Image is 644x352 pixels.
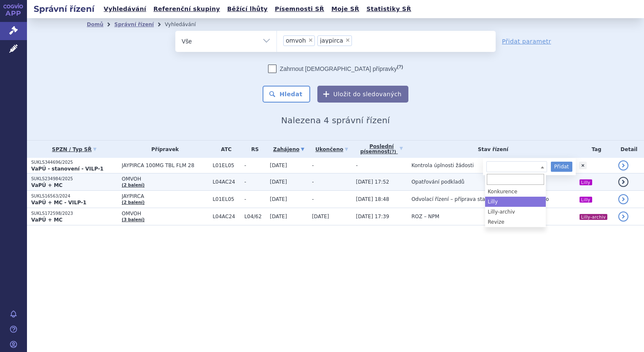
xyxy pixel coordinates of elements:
[411,179,464,185] span: Opatřování podkladů
[485,187,546,197] li: Konkurence
[354,35,359,46] input: omvohjaypirca
[244,162,266,168] span: -
[165,18,207,31] li: Vyhledávání
[308,38,313,43] span: ×
[31,166,104,172] strong: VaPÚ - stanovení - VILP-1
[212,162,240,168] span: L01EL05
[618,177,628,187] a: detail
[270,144,308,155] a: Zahájeno
[320,38,343,43] span: jaypirca
[270,162,287,168] span: [DATE]
[31,144,118,155] a: SPZN / Typ SŘ
[551,162,572,172] button: Přidat
[272,3,327,15] a: Písemnosti SŘ
[317,86,408,103] button: Uložit do sledovaných
[122,217,145,222] a: (3 balení)
[411,162,474,168] span: Kontrola úplnosti žádosti
[31,182,62,188] strong: VaPÚ + MC
[579,162,587,169] a: +
[411,196,549,202] span: Odvolací řízení – příprava stanoviska SÚKL, Zastaveno
[356,162,358,168] span: -
[87,22,103,27] a: Domů
[244,196,266,202] span: -
[618,160,628,171] a: detail
[31,200,86,206] strong: VaPÚ + MC - VILP-1
[151,3,223,15] a: Referenční skupiny
[618,194,628,204] a: detail
[281,115,390,125] span: Nalezena 4 správní řízení
[118,141,209,158] th: Přípravek
[225,3,270,15] a: Běžící lhůty
[212,196,240,202] span: L01EL05
[244,179,266,185] span: -
[397,64,403,70] abbr: (?)
[286,38,306,43] span: omvoh
[485,197,546,207] li: Lilly
[485,217,546,227] li: Revize
[31,176,118,182] p: SUKLS234984/2025
[312,162,314,168] span: -
[614,141,644,158] th: Detail
[122,162,209,168] span: JAYPIRCA 100MG TBL FLM 28
[356,179,389,185] span: [DATE] 17:52
[312,144,352,155] a: Ukončeno
[31,211,118,217] p: SUKLS172598/2023
[212,214,240,219] span: L04AC24
[356,196,389,202] span: [DATE] 18:48
[575,141,614,158] th: Tag
[485,207,546,217] li: Lilly-archiv
[312,179,314,185] span: -
[312,196,314,202] span: -
[122,193,209,199] span: JAYPIRCA
[580,214,608,220] i: Lilly-archiv
[618,211,628,222] a: detail
[244,214,266,219] span: L04/62
[114,22,154,27] a: Správní řízení
[411,214,439,219] span: ROZ – NPM
[270,196,287,202] span: [DATE]
[329,3,362,15] a: Moje SŘ
[31,217,62,223] strong: VaPÚ + MC
[208,141,240,158] th: ATC
[356,141,408,158] a: Poslednípísemnost(?)
[31,193,118,199] p: SUKLS16563/2024
[212,179,240,185] span: L04AC24
[122,176,209,182] span: OMVOH
[27,3,101,15] h2: Správní řízení
[270,214,287,219] span: [DATE]
[312,214,329,219] span: [DATE]
[122,211,209,217] span: OMVOH
[270,179,287,185] span: [DATE]
[268,65,403,73] label: Zahrnout [DEMOGRAPHIC_DATA] přípravky
[263,86,310,103] button: Hledat
[407,141,575,158] th: Stav řízení
[390,149,396,154] abbr: (?)
[101,3,149,15] a: Vyhledávání
[122,200,145,205] a: (2 balení)
[31,160,118,165] p: SUKLS344696/2025
[122,183,145,187] a: (2 balení)
[502,37,551,46] a: Přidat parametr
[345,38,350,43] span: ×
[240,141,266,158] th: RS
[364,3,413,15] a: Statistiky SŘ
[356,214,389,219] span: [DATE] 17:39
